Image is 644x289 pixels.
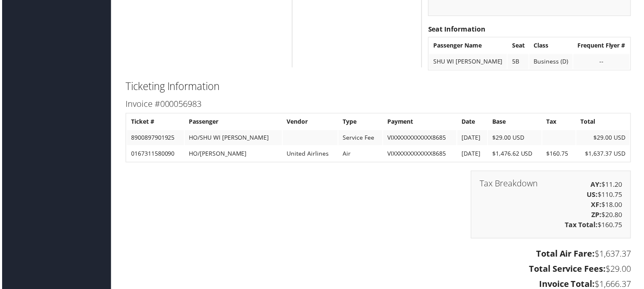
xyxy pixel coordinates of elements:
th: Class [531,38,574,53]
td: Service Fee [338,131,382,146]
td: 5B [509,54,530,69]
td: $1,476.62 USD [489,147,542,162]
strong: Total Service Fees: [530,265,607,276]
td: Business (D) [531,54,574,69]
th: Base [489,115,542,130]
td: SHU WI [PERSON_NAME] [430,54,508,69]
th: Frequent Flyer # [575,38,631,53]
h3: Invoice #000056983 [124,98,633,110]
strong: AY: [592,181,603,190]
div: $11.20 $110.75 $18.00 $20.80 $160.75 [472,172,633,240]
strong: US: [588,191,599,200]
th: Passenger [184,115,282,130]
th: Tax [544,115,577,130]
th: Ticket # [126,115,183,130]
h2: Ticketing Information [124,80,633,94]
td: $29.00 USD [578,131,631,146]
th: Payment [384,115,458,130]
strong: Seat Information [429,24,486,34]
td: HO/[PERSON_NAME] [184,147,282,162]
th: Date [458,115,488,130]
h3: Tax Breakdown [480,180,539,189]
td: VIXXXXXXXXXXXX8685 [384,131,458,146]
strong: ZP: [593,211,603,220]
td: [DATE] [458,131,488,146]
th: Total [578,115,631,130]
td: Air [338,147,382,162]
h3: $29.00 [124,265,633,276]
strong: Tax Total: [566,221,599,231]
td: 0167311580090 [126,147,183,162]
td: United Airlines [282,147,338,162]
td: $160.75 [544,147,577,162]
div: -- [579,58,627,66]
th: Vendor [282,115,338,130]
th: Passenger Name [430,38,508,53]
th: Seat [509,38,530,53]
h3: $1,637.37 [124,249,633,261]
th: Type [338,115,382,130]
td: $29.00 USD [489,131,542,146]
strong: XF: [593,201,603,210]
td: $1,637.37 USD [578,147,631,162]
td: VIXXXXXXXXXXXX8685 [384,147,458,162]
td: 8900897901925 [126,131,183,146]
td: HO/SHU WI [PERSON_NAME] [184,131,282,146]
strong: Total Air Fare: [537,249,596,261]
td: [DATE] [458,147,488,162]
